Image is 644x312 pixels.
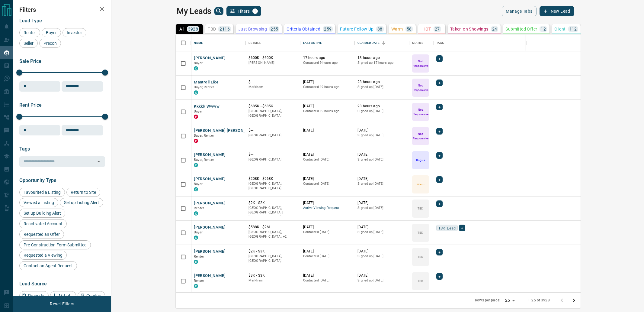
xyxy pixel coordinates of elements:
[42,28,61,37] div: Buyer
[568,294,580,307] button: Go to next page
[438,80,441,86] span: +
[357,34,380,51] div: Claimed Date
[177,6,211,16] h1: My Leads
[19,251,67,260] div: Requested a Viewing
[248,278,297,283] p: Markham
[245,34,300,51] div: Details
[62,200,101,205] span: Set up Listing Alert
[422,27,431,31] p: HOT
[57,293,74,298] span: MrLoft
[19,177,56,183] span: Opportunity Type
[357,176,406,181] p: [DATE]
[554,27,566,31] p: Client
[248,109,297,118] p: [GEOGRAPHIC_DATA], [GEOGRAPHIC_DATA]
[357,278,406,283] p: Signed up [DATE]
[380,39,388,47] button: Sort
[194,34,203,51] div: Name
[194,284,198,288] div: condos.ca
[194,104,219,109] button: Kkkkk Wwww
[194,206,204,210] span: Renter
[438,128,441,134] span: +
[303,206,352,211] span: Active Viewing Request
[436,128,443,135] div: +
[66,188,100,197] div: Return to Site
[413,83,428,92] p: Not Responsive
[208,27,216,31] p: TBD
[253,9,257,13] span: 1
[19,240,91,249] div: Pre-Construction Form Submitted
[459,225,465,231] div: +
[194,200,226,206] button: [PERSON_NAME]
[357,249,406,254] p: [DATE]
[303,34,322,51] div: Last Active
[303,254,352,259] p: Contacted [DATE]
[194,236,198,240] div: condos.ca
[191,34,245,51] div: Name
[287,27,320,31] p: Criteria Obtained
[248,176,297,181] p: $208K - $968K
[412,34,423,51] div: Status
[357,152,406,157] p: [DATE]
[19,281,47,287] span: Lead Source
[19,291,49,300] div: Property
[303,181,352,186] p: Contacted [DATE]
[413,107,428,116] p: Not Responsive
[21,253,65,258] span: Requested a Viewing
[194,128,258,134] button: [PERSON_NAME] [PERSON_NAME]
[436,152,443,159] div: +
[19,6,105,13] h2: Filters
[65,30,84,35] span: Investor
[41,41,59,46] span: Precon
[438,225,456,231] span: ISR Lead
[21,190,63,195] span: Favourited a Listing
[438,56,441,62] span: +
[357,109,406,114] p: Signed up [DATE]
[438,177,441,183] span: +
[303,80,352,85] p: [DATE]
[248,104,297,109] p: $685K - $685K
[19,18,42,24] span: Lead Type
[19,188,65,197] div: Favourited a Listing
[357,157,406,162] p: Signed up [DATE]
[357,60,406,65] p: Signed up 17 hours ago
[303,152,352,157] p: [DATE]
[194,80,218,85] button: Mantroll Like
[357,200,406,206] p: [DATE]
[418,230,423,235] p: TBD
[248,152,297,157] p: $---
[303,85,352,89] p: Contacted 19 hours ago
[62,28,86,37] div: Investor
[407,27,412,31] p: 58
[492,27,497,31] p: 24
[438,104,441,110] span: +
[194,66,198,70] div: condos.ca
[194,55,226,61] button: [PERSON_NAME]
[413,59,428,68] p: Not Responsive
[303,230,352,235] p: Contacted [DATE]
[438,273,441,279] span: +
[194,109,203,113] span: Buyer
[248,128,297,133] p: $---
[69,190,98,195] span: Return to Site
[357,225,406,230] p: [DATE]
[357,273,406,278] p: [DATE]
[19,209,65,218] div: Set up Building Alert
[357,206,406,210] p: Signed up [DATE]
[19,102,42,108] span: Rent Price
[248,157,297,162] p: [GEOGRAPHIC_DATA]
[354,34,409,51] div: Claimed Date
[502,6,536,16] button: Manage Tabs
[271,27,278,31] p: 255
[21,221,65,226] span: Reactivated Account
[21,41,36,46] span: Seller
[19,58,41,64] span: Sale Price
[248,85,297,89] p: Markham
[409,34,433,51] div: Status
[194,176,226,182] button: [PERSON_NAME]
[303,200,352,206] p: [DATE]
[248,200,297,206] p: $2K - $2K
[340,27,373,31] p: Future Follow Up
[303,249,352,254] p: [DATE]
[194,187,198,191] div: condos.ca
[416,158,425,162] p: Bogus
